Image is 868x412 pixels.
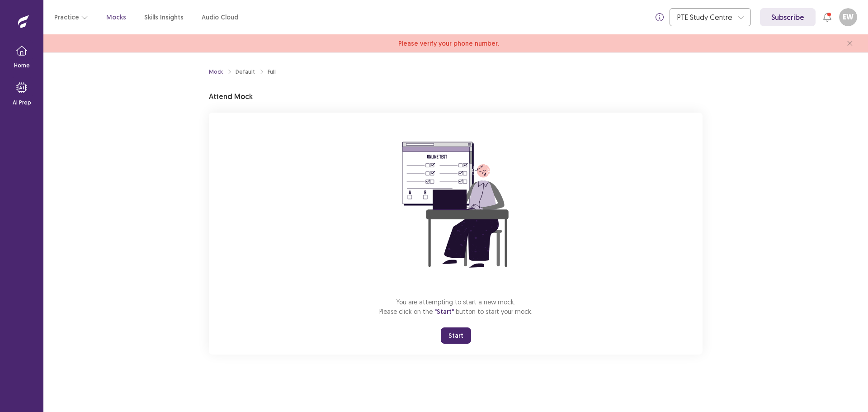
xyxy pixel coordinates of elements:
[209,68,276,76] nav: breadcrumb
[843,36,857,51] button: close
[374,123,537,286] img: attend-mock
[13,99,31,107] p: AI Prep
[760,8,816,26] a: Subscribe
[434,308,454,316] span: "Start"
[209,68,223,76] a: Mock
[441,327,471,344] button: Start
[839,8,857,26] button: EW
[209,91,253,102] p: Attend Mock
[54,9,88,25] button: Practice
[379,297,533,317] p: You are attempting to start a new mock. Please click on the button to start your mock.
[14,62,30,70] p: Home
[398,39,499,48] span: Please verify your phone number.
[236,68,255,76] div: Default
[106,13,126,22] a: Mocks
[268,68,276,76] div: Full
[202,13,238,22] a: Audio Cloud
[677,9,733,26] div: PTE Study Centre
[144,13,184,22] a: Skills Insights
[651,9,668,25] button: info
